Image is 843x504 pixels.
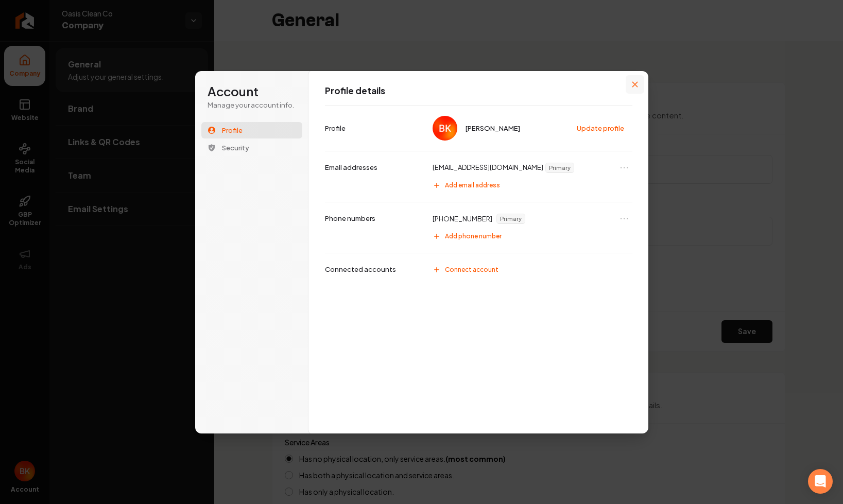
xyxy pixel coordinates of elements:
span: Connect account [445,266,498,274]
button: Open menu [618,213,630,225]
span: [PERSON_NAME] [466,124,520,133]
p: Phone numbers [325,214,375,223]
p: Manage your account info. [208,100,296,110]
img: Billy Kepler [433,116,457,141]
button: Profile [201,122,302,138]
span: Profile [222,126,243,135]
span: Primary [497,214,525,223]
button: Add phone number [427,228,632,245]
button: Add email address [427,177,632,194]
h1: Profile details [325,85,632,97]
button: Security [201,140,302,156]
button: Connect account [427,262,632,278]
span: Security [222,143,249,152]
button: Open menu [618,162,630,174]
span: Add email address [445,181,500,189]
button: Close modal [626,75,644,94]
span: Add phone number [445,232,502,240]
span: Primary [546,163,574,172]
p: [EMAIL_ADDRESS][DOMAIN_NAME] [433,163,543,173]
h1: Account [208,83,296,100]
div: Open Intercom Messenger [808,469,833,494]
p: Connected accounts [325,265,396,274]
p: Profile [325,124,346,133]
p: Email addresses [325,163,377,172]
p: [PHONE_NUMBER] [433,214,492,223]
button: Update profile [572,120,630,136]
